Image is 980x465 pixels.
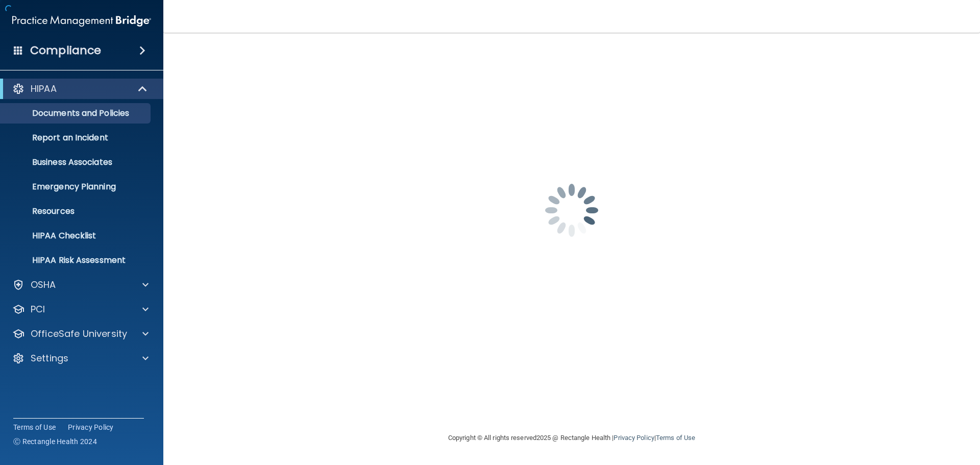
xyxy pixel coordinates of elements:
[521,159,623,261] img: spinner.e123f6fc.gif
[31,352,68,364] p: Settings
[31,328,127,340] p: OfficeSafe University
[385,422,758,454] div: Copyright © All rights reserved 2025 @ Rectangle Health | |
[7,182,146,192] p: Emergency Planning
[12,11,151,31] img: PMB logo
[614,434,654,442] a: Privacy Policy
[13,422,56,432] a: Terms of Use
[7,133,146,143] p: Report an Incident
[12,352,149,364] a: Settings
[31,83,57,95] p: HIPAA
[7,108,146,118] p: Documents and Policies
[12,328,149,340] a: OfficeSafe University
[7,231,146,241] p: HIPAA Checklist
[7,255,146,265] p: HIPAA Risk Assessment
[7,157,146,167] p: Business Associates
[656,434,695,442] a: Terms of Use
[30,43,101,58] h4: Compliance
[68,422,114,432] a: Privacy Policy
[31,279,56,291] p: OSHA
[12,303,149,315] a: PCI
[7,206,146,216] p: Resources
[12,279,149,291] a: OSHA
[13,436,97,447] span: Ⓒ Rectangle Health 2024
[12,83,148,95] a: HIPAA
[31,303,45,315] p: PCI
